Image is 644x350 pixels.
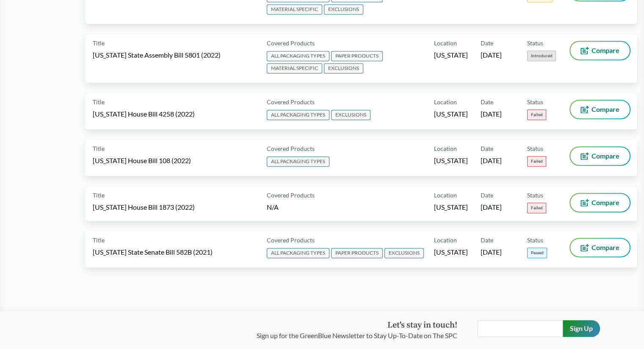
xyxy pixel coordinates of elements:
[331,51,383,61] span: PAPER PRODUCTS
[93,236,105,244] span: Title
[384,248,424,258] span: EXCLUSIONS
[481,247,502,257] span: [DATE]
[257,331,457,341] p: Sign up for the GreenBlue Newsletter to Stay Up-To-Date on The SPC
[481,156,502,165] span: [DATE]
[527,144,543,153] span: Status
[527,39,543,47] span: Status
[434,97,457,106] span: Location
[267,248,329,258] span: ALL PACKAGING TYPES
[591,244,619,251] span: Compare
[93,156,191,165] span: [US_STATE] House Bill 108 (2022)
[93,50,221,60] span: [US_STATE] State Assembly Bill 5801 (2022)
[267,191,315,200] span: Covered Products
[527,109,546,120] span: Failed
[434,109,468,119] span: [US_STATE]
[481,50,502,60] span: [DATE]
[570,194,630,211] button: Compare
[481,39,493,47] span: Date
[570,147,630,165] button: Compare
[267,236,315,244] span: Covered Products
[527,97,543,106] span: Status
[591,199,619,206] span: Compare
[527,191,543,200] span: Status
[324,4,363,14] span: EXCLUSIONS
[93,39,105,47] span: Title
[570,100,630,118] button: Compare
[324,63,363,73] span: EXCLUSIONS
[570,239,630,256] button: Compare
[434,156,468,165] span: [US_STATE]
[267,110,329,120] span: ALL PACKAGING TYPES
[267,39,315,47] span: Covered Products
[331,110,370,120] span: EXCLUSIONS
[481,203,502,212] span: [DATE]
[481,109,502,119] span: [DATE]
[434,203,468,212] span: [US_STATE]
[267,63,322,73] span: MATERIAL SPECIFIC
[434,50,468,60] span: [US_STATE]
[93,203,195,212] span: [US_STATE] House Bill 1873 (2022)
[527,156,546,167] span: Failed
[434,39,457,47] span: Location
[93,191,105,200] span: Title
[481,144,493,153] span: Date
[331,248,383,258] span: PAPER PRODUCTS
[267,144,315,153] span: Covered Products
[481,236,493,244] span: Date
[434,191,457,200] span: Location
[387,320,457,331] strong: Let's stay in touch!
[93,144,105,153] span: Title
[267,203,279,211] span: N/A
[93,109,195,119] span: [US_STATE] House Bill 4258 (2022)
[570,42,630,59] button: Compare
[434,236,457,244] span: Location
[527,203,546,213] span: Failed
[434,247,468,257] span: [US_STATE]
[591,47,619,54] span: Compare
[267,51,329,61] span: ALL PACKAGING TYPES
[481,191,493,200] span: Date
[267,97,315,106] span: Covered Products
[267,156,329,167] span: ALL PACKAGING TYPES
[93,247,213,257] span: [US_STATE] State Senate Bill 582B (2021)
[591,153,619,159] span: Compare
[434,144,457,153] span: Location
[527,236,543,244] span: Status
[563,320,600,337] input: Sign Up
[481,97,493,106] span: Date
[591,106,619,113] span: Compare
[527,247,547,258] span: Passed
[267,4,322,14] span: MATERIAL SPECIFIC
[527,50,556,61] span: Introduced
[93,97,105,106] span: Title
